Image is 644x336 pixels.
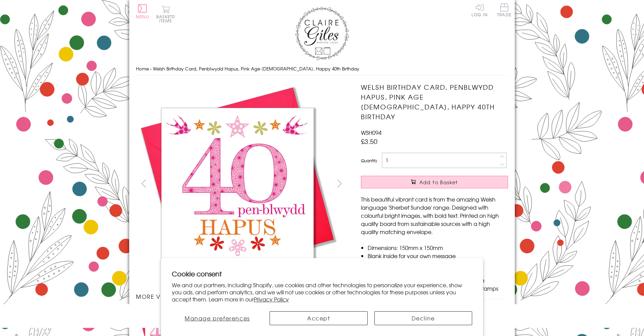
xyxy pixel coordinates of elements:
span: Manage preferences [185,314,250,322]
span: 0 items [159,14,175,24]
span: › [150,65,152,72]
a: Privacy Policy [254,295,289,303]
a: Log In [471,3,488,17]
button: next [332,176,347,191]
span: Add to Basket [419,179,458,186]
h3: More views [136,292,347,300]
img: Claire Giles Greetings Cards [295,7,349,60]
button: Accept [270,311,368,325]
span: £3.50 [361,136,377,146]
p: This beautiful vibrant card is from the amazing Welsh language 'Sherbet Sundae' range. Designed w... [361,195,508,236]
span: WSH094 [361,128,382,136]
img: Welsh Birthday Card, Penblwydd Hapus, Pink Age 40, Happy 40th Birthday [136,82,339,286]
h2: Cookie consent [172,269,472,278]
button: Add to Basket [361,176,508,188]
span: Trade [497,3,511,17]
a: Trade [497,3,511,18]
a: Home [136,65,149,72]
label: Quantity [361,157,377,164]
button: Basket0 items [156,5,175,23]
button: prev [136,176,151,191]
button: Manage preferences [172,311,263,325]
nav: breadcrumbs [136,62,508,76]
li: Dimensions: 150mm x 150mm [368,244,508,252]
span: Menu [136,14,149,20]
button: Decline [374,311,473,325]
span: Welsh Birthday Card, Penblwydd Hapus, Pink Age [DEMOGRAPHIC_DATA], Happy 40th Birthday [153,65,359,72]
h1: Welsh Birthday Card, Penblwydd Hapus, Pink Age [DEMOGRAPHIC_DATA], Happy 40th Birthday [361,82,508,121]
li: Blank inside for your own message [368,252,508,260]
p: We and our partners, including Shopify, use cookies and other technologies to personalize your ex... [172,281,472,302]
button: Menu [136,4,149,19]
